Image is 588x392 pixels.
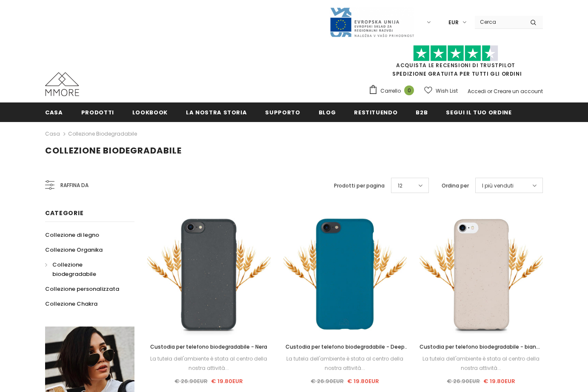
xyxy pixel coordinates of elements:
[45,300,97,308] span: Collezione Chakra
[329,7,414,38] img: Javni Razpis
[420,342,543,352] a: Custodia per telefono biodegradabile - bianco naturale
[468,88,486,95] a: Accedi
[45,257,125,281] a: Collezione biodegradabile
[52,261,96,278] span: Collezione biodegradabile
[45,246,103,254] span: Collezione Organika
[147,354,271,373] div: La tutela dell'ambiente è stata al centro della nostra attività...
[347,377,379,385] span: € 19.80EUR
[45,209,83,217] span: Categorie
[81,108,114,116] span: Prodotti
[446,108,511,116] span: Segui il tuo ordine
[334,182,385,190] label: Prodotti per pagina
[150,343,267,350] span: Custodia per telefono biodegradabile - Nera
[447,377,480,385] span: € 26.90EUR
[448,18,459,27] span: EUR
[45,72,79,96] img: Casi MMORE
[45,231,99,239] span: Collezione di legno
[482,182,514,190] span: I più venduti
[442,182,469,190] label: Ordina per
[436,87,458,95] span: Wish List
[211,377,243,385] span: € 19.80EUR
[45,145,182,156] span: Collezione biodegradabile
[265,102,300,122] a: supporto
[45,281,119,296] a: Collezione personalizzata
[45,129,60,139] a: Casa
[45,242,103,257] a: Collezione Organika
[68,130,137,137] a: Collezione biodegradabile
[420,354,543,373] div: La tutela dell'ambiente è stata al centro della nostra attività...
[380,87,401,95] span: Carrello
[354,102,397,122] a: Restituendo
[404,85,414,95] span: 0
[446,102,511,122] a: Segui il tuo ordine
[186,102,247,122] a: La nostra storia
[45,285,119,293] span: Collezione personalizzata
[483,377,515,385] span: € 19.80EUR
[368,85,418,97] a: Carrello 0
[45,102,63,122] a: Casa
[475,16,524,28] input: Search Site
[283,354,407,373] div: La tutela dell'ambiente è stata al centro della nostra attività...
[81,102,114,122] a: Prodotti
[60,181,88,190] span: Raffina da
[45,296,97,311] a: Collezione Chakra
[398,182,402,190] span: 12
[45,227,99,242] a: Collezione di legno
[174,377,208,385] span: € 26.90EUR
[420,343,542,360] span: Custodia per telefono biodegradabile - bianco naturale
[285,343,408,360] span: Custodia per telefono biodegradabile - Deep Sea Blue
[396,62,515,69] a: Acquista le recensioni di TrustPilot
[494,88,543,95] a: Creare un account
[132,108,168,116] span: Lookbook
[265,108,300,116] span: supporto
[283,342,407,352] a: Custodia per telefono biodegradabile - Deep Sea Blue
[368,49,543,77] span: SPEDIZIONE GRATUITA PER TUTTI GLI ORDINI
[132,102,168,122] a: Lookbook
[45,108,63,116] span: Casa
[329,18,414,26] a: Javni Razpis
[319,102,336,122] a: Blog
[424,83,458,98] a: Wish List
[416,108,428,116] span: B2B
[311,377,344,385] span: € 26.90EUR
[319,108,336,116] span: Blog
[147,342,271,352] a: Custodia per telefono biodegradabile - Nera
[487,88,492,95] span: or
[416,102,428,122] a: B2B
[354,108,397,116] span: Restituendo
[186,108,247,116] span: La nostra storia
[413,45,498,62] img: Fidati di Pilot Stars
